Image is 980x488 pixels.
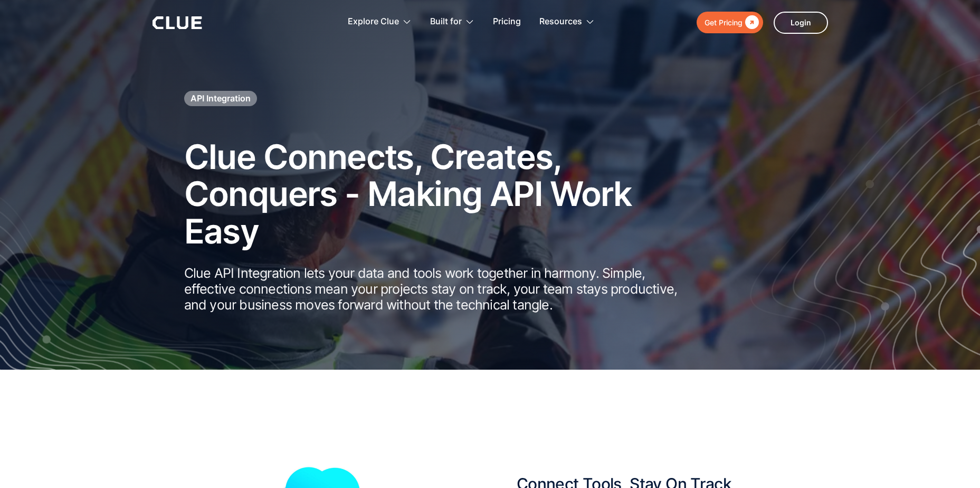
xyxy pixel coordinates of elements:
[539,5,582,39] div: Resources
[430,5,474,39] div: Built for
[191,92,251,104] h1: API Integration
[747,57,980,370] img: Construction fleet management software
[774,12,828,34] a: Login
[697,12,763,33] a: Get Pricing
[430,5,462,39] div: Built for
[184,265,686,313] p: Clue API Integration lets your data and tools work together in harmony. Simple, effective connect...
[184,138,686,250] h2: Clue Connects, Creates, Conquers - Making API Work Easy
[493,5,521,39] a: Pricing
[539,5,595,39] div: Resources
[705,16,743,29] div: Get Pricing
[348,5,412,39] div: Explore Clue
[348,5,399,39] div: Explore Clue
[743,16,759,29] div: 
